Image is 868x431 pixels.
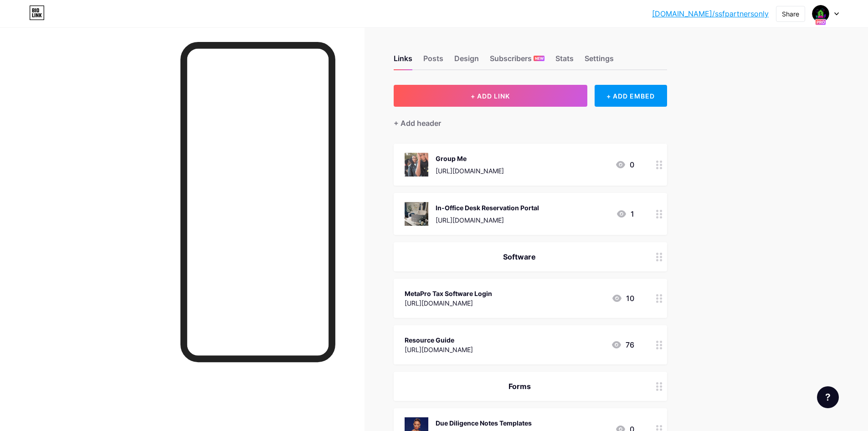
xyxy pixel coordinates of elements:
[611,293,634,304] div: 10
[405,202,428,226] img: In-Office Desk Reservation Portal
[405,153,428,177] img: Group Me
[405,381,634,392] div: Forms
[423,53,443,69] div: Posts
[405,298,492,308] div: [URL][DOMAIN_NAME]
[471,92,510,100] span: + ADD LINK
[436,215,539,225] div: [URL][DOMAIN_NAME]
[394,118,441,129] div: + Add header
[405,289,492,298] div: MetaPro Tax Software Login
[595,85,667,107] div: + ADD EMBED
[405,335,473,345] div: Resource Guide
[615,159,634,170] div: 0
[454,53,479,69] div: Design
[436,154,504,163] div: Group Me
[782,9,799,19] div: Share
[405,251,634,262] div: Software
[436,166,504,176] div: [URL][DOMAIN_NAME]
[405,345,473,354] div: [URL][DOMAIN_NAME]
[394,53,412,69] div: Links
[555,53,574,69] div: Stats
[616,208,634,219] div: 1
[436,203,539,213] div: In-Office Desk Reservation Portal
[585,53,614,69] div: Settings
[490,53,544,69] div: Subscribers
[394,85,587,107] button: + ADD LINK
[535,56,544,61] span: NEW
[652,8,769,19] a: [DOMAIN_NAME]/ssfpartnersonly
[812,5,829,22] img: Estee Roquemore
[611,339,634,350] div: 76
[436,418,532,428] div: Due Diligence Notes Templates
